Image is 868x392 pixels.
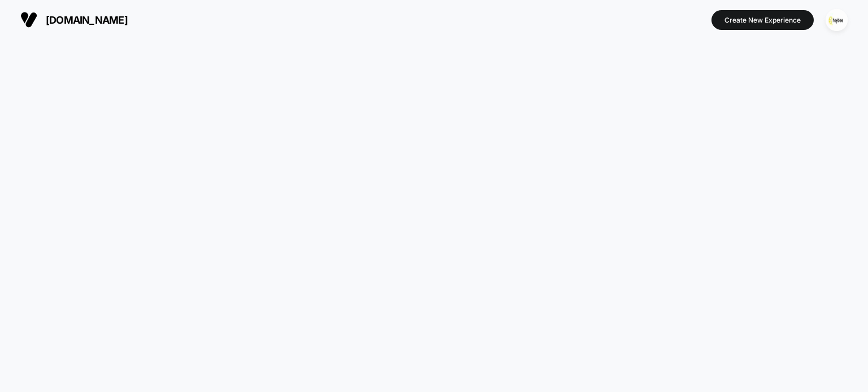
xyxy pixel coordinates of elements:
button: Create New Experience [711,10,814,30]
img: ppic [826,9,848,31]
img: Visually logo [20,11,37,28]
span: [DOMAIN_NAME] [46,14,128,26]
button: [DOMAIN_NAME] [17,11,131,29]
button: ppic [822,8,851,32]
